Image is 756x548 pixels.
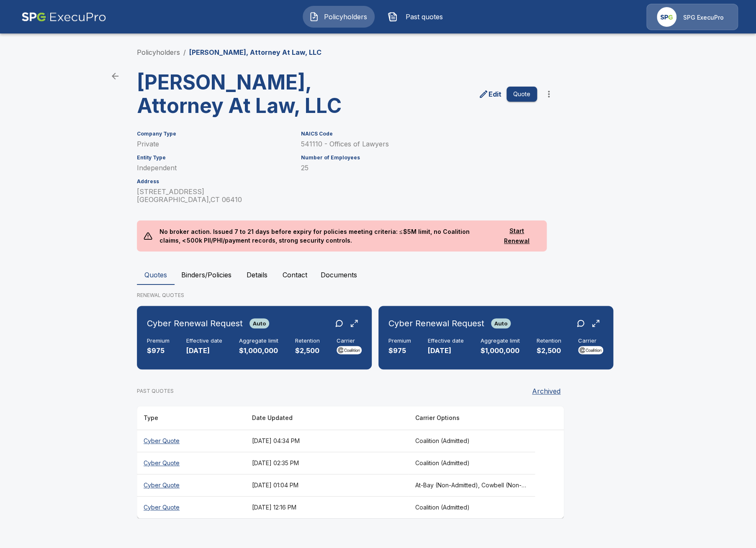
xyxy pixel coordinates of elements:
table: responsive table [137,406,564,518]
h6: Number of Employees [301,155,537,161]
th: Coalition (Admitted) [408,452,535,474]
p: [DATE] [186,346,222,356]
h6: Address [137,179,291,184]
h6: Retention [537,338,561,344]
p: $975 [388,346,411,356]
nav: breadcrumb [137,47,321,57]
th: Coalition (Admitted) [408,496,535,518]
p: $2,500 [537,346,561,356]
button: more [540,86,557,102]
th: Date Updated [245,406,408,430]
button: Binders/Policies [175,265,238,285]
h6: Aggregate limit [239,338,278,344]
p: $1,000,000 [239,346,278,356]
p: 25 [301,164,537,172]
span: Auto [249,320,269,327]
p: [DATE] [428,346,464,356]
span: Auto [491,320,511,327]
th: At-Bay (Non-Admitted), Cowbell (Non-Admitted), Cowbell (Admitted), Corvus Cyber (Non-Admitted), T... [408,474,535,496]
img: AA Logo [21,4,106,30]
img: Carrier [337,346,362,354]
p: $975 [147,346,170,356]
th: Cyber Quote [137,474,245,496]
span: Policyholders [322,12,368,22]
h6: Cyber Renewal Request [147,317,243,330]
h6: Aggregate limit [481,338,520,344]
th: Cyber Quote [137,430,245,452]
a: Agency IconSPG ExecuPro [646,4,738,30]
th: [DATE] 01:04 PM [245,474,408,496]
p: SPG ExecuPro [683,13,724,22]
img: Policyholders Icon [309,12,319,22]
p: Independent [137,164,291,172]
p: $1,000,000 [481,346,520,356]
h6: Effective date [186,338,222,344]
img: Carrier [578,346,603,354]
h6: Premium [147,338,170,344]
li: / [183,47,186,57]
img: Agency Icon [657,7,676,27]
h6: Carrier [337,338,362,344]
span: Past quotes [401,12,447,22]
th: [DATE] 12:16 PM [245,496,408,518]
button: Documents [314,265,364,285]
h6: Premium [388,338,411,344]
th: Coalition (Admitted) [408,430,535,452]
img: Past quotes Icon [388,12,398,22]
button: Policyholders IconPolicyholders [303,6,375,28]
button: Quote [507,87,537,102]
h3: [PERSON_NAME], Attorney At Law, LLC [137,71,344,118]
th: [DATE] 02:35 PM [245,452,408,474]
th: [DATE] 04:34 PM [245,430,408,452]
h6: Retention [295,338,320,344]
button: Details [238,265,276,285]
button: Contact [276,265,314,285]
a: back [107,68,123,85]
p: PAST QUOTES [137,387,174,395]
p: Private [137,140,291,148]
button: Quotes [137,265,175,285]
h6: Carrier [578,338,603,344]
h6: Cyber Renewal Request [388,317,484,330]
h6: Effective date [428,338,464,344]
p: $2,500 [295,346,320,356]
p: Edit [489,89,501,99]
h6: Company Type [137,131,291,137]
div: policyholder tabs [137,265,619,285]
button: Past quotes IconPast quotes [381,6,453,28]
h6: NAICS Code [301,131,537,137]
p: No broker action. Issued 7 to 21 days before expiry for policies meeting criteria: ≤ $5M limit, n... [152,220,493,251]
p: [STREET_ADDRESS] [GEOGRAPHIC_DATA] , CT 06410 [137,188,291,204]
th: Type [137,406,245,430]
th: Cyber Quote [137,496,245,518]
h6: Entity Type [137,155,291,161]
p: 541110 - Offices of Lawyers [301,140,537,148]
p: [PERSON_NAME], Attorney At Law, LLC [189,47,321,57]
th: Carrier Options [408,406,535,430]
a: edit [477,87,503,101]
th: Cyber Quote [137,452,245,474]
p: RENEWAL QUOTES [137,292,619,299]
a: Policyholders [137,48,180,56]
button: Start Renewal [494,223,540,249]
button: Archived [529,383,564,399]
